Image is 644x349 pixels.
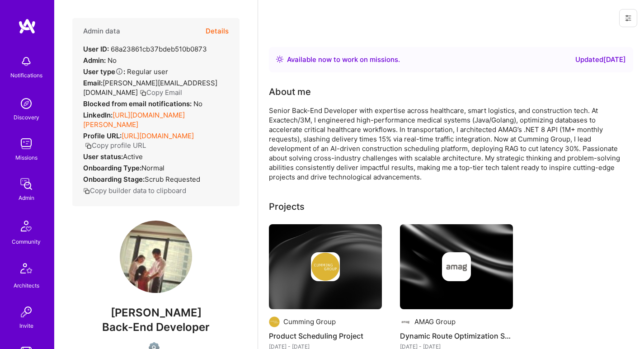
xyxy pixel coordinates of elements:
[83,27,120,35] h4: Admin data
[17,175,35,193] img: admin teamwork
[83,152,123,161] strong: User status:
[83,99,202,108] div: No
[10,71,42,80] div: Notifications
[17,52,35,71] img: bell
[140,90,146,96] i: icon Copy
[83,186,186,195] button: Copy builder data to clipboard
[269,106,630,182] div: Senior Back-End Developer with expertise across healthcare, smart logistics, and construction tec...
[85,142,92,149] i: icon Copy
[83,67,168,76] div: Regular user
[122,132,194,140] a: [URL][DOMAIN_NAME]
[140,88,182,97] button: Copy Email
[400,330,513,342] h4: Dynamic Route Optimization System
[311,252,340,281] img: Company logo
[283,317,336,326] div: Cumming Group
[17,94,35,113] img: discovery
[269,85,311,99] div: About me
[102,321,210,334] span: Back-End Developer
[83,188,90,194] i: icon Copy
[269,330,382,342] h4: Product Scheduling Project
[83,44,207,54] div: 68a23861cb37bdeb510b0873
[19,193,34,203] div: Admin
[123,152,143,161] span: Active
[15,215,37,237] img: Community
[83,164,141,172] strong: Onboarding Type:
[400,316,411,327] img: Company logo
[287,54,400,65] div: Available now to work on missions .
[120,221,192,293] img: User Avatar
[575,54,626,65] div: Updated [DATE]
[15,259,37,281] img: Architects
[414,317,456,326] div: AMAG Group
[17,303,35,321] img: Invite
[145,175,200,184] span: Scrub Requested
[17,135,35,153] img: teamwork
[83,111,113,119] strong: LinkedIn:
[18,18,36,34] img: logo
[83,67,125,76] strong: User type :
[19,321,33,330] div: Invite
[15,153,38,162] div: Missions
[141,164,165,172] span: normal
[83,56,106,65] strong: Admin:
[83,111,185,129] a: [URL][DOMAIN_NAME][PERSON_NAME]
[83,79,217,97] span: [PERSON_NAME][EMAIL_ADDRESS][DOMAIN_NAME]
[83,79,103,87] strong: Email:
[276,56,283,63] img: Availability
[83,175,145,184] strong: Onboarding Stage:
[442,252,471,281] img: Company logo
[83,99,193,108] strong: Blocked from email notifications:
[85,141,146,150] button: Copy profile URL
[206,18,229,44] button: Details
[400,224,513,309] img: cover
[14,281,39,290] div: Architects
[83,132,122,140] strong: Profile URL:
[269,200,305,213] div: Projects
[72,306,240,320] span: [PERSON_NAME]
[83,56,117,65] div: No
[269,316,280,327] img: Company logo
[14,113,39,122] div: Discovery
[12,237,41,246] div: Community
[83,45,109,53] strong: User ID:
[269,224,382,309] img: cover
[115,67,123,75] i: Help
